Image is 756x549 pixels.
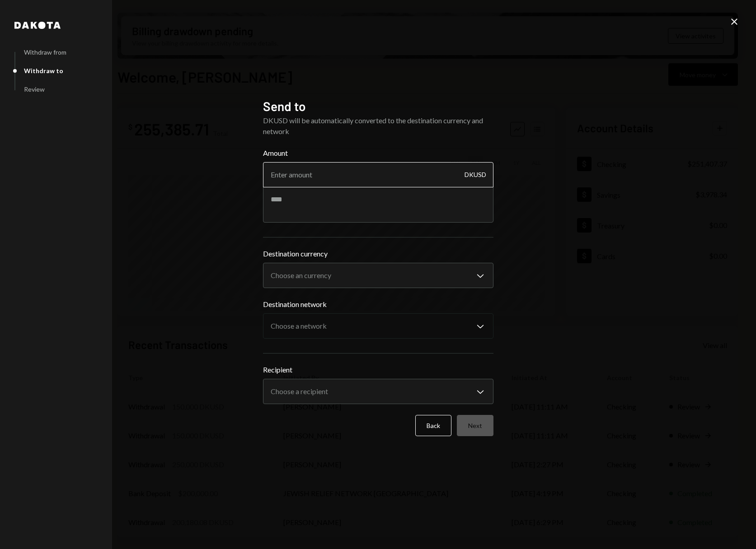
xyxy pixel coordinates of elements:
[263,162,493,187] input: Enter amount
[24,48,66,56] div: Withdraw from
[263,248,493,259] label: Destination currency
[263,148,493,158] label: Amount
[465,162,486,187] div: DKUSD
[263,98,493,115] h2: Send to
[24,67,63,74] div: Withdraw to
[263,379,493,404] button: Recipient
[263,115,493,137] div: DKUSD will be automatically converted to the destination currency and network
[263,299,493,310] label: Destination network
[263,364,493,375] label: Recipient
[24,85,45,93] div: Review
[415,415,451,436] button: Back
[263,263,493,288] button: Destination currency
[263,313,493,339] button: Destination network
